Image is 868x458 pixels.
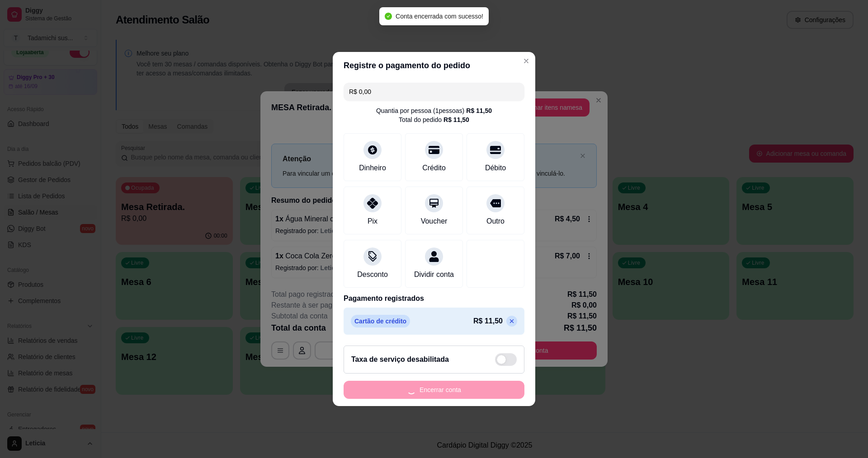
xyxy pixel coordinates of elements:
[519,54,533,68] button: Close
[351,315,410,327] p: Cartão de crédito
[351,354,449,365] h2: Taxa de serviço desabilitada
[421,216,448,227] div: Voucher
[414,269,454,280] div: Dividir conta
[368,216,377,227] div: Pix
[357,269,388,280] div: Desconto
[385,13,392,20] span: check-circle
[349,83,519,101] input: Ex.: hambúrguer de cordeiro
[344,293,524,304] p: Pagamento registrados
[473,316,503,327] p: R$ 11,50
[485,163,506,173] div: Débito
[422,163,446,173] div: Crédito
[486,216,505,227] div: Outro
[376,106,492,115] div: Quantia por pessoa ( 1 pessoas)
[466,106,492,115] div: R$ 11,50
[443,115,469,124] div: R$ 11,50
[359,163,386,173] div: Dinheiro
[399,115,469,124] div: Total do pedido
[396,13,483,20] span: Conta encerrada com sucesso!
[333,52,535,79] header: Registre o pagamento do pedido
